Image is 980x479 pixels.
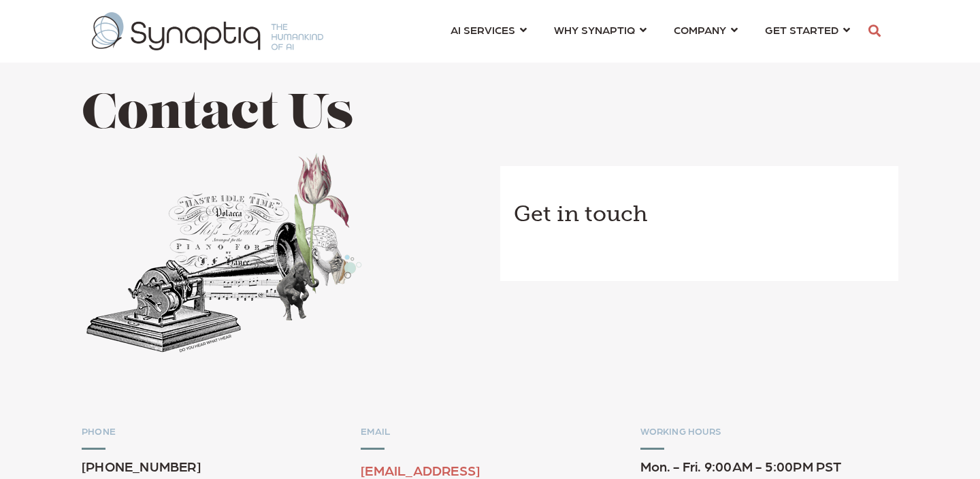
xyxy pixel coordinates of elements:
span: PHONE [82,425,116,436]
span: [PHONE_NUMBER] [82,458,201,474]
nav: menu [437,7,864,56]
a: COMPANY [674,17,738,42]
span: COMPANY [674,20,726,39]
span: WORKING HOURS [640,425,722,436]
span: WHY SYNAPTIQ [554,20,635,39]
a: AI SERVICES [451,17,527,42]
a: [EMAIL_ADDRESS] [361,462,480,478]
img: Collage of phonograph, flowers, and elephant and a hand [82,149,364,358]
h1: Contact Us [82,89,480,143]
span: EMAIL [361,425,391,436]
span: GET STARTED [765,20,838,39]
span: AI SERVICES [451,20,515,39]
a: GET STARTED [765,17,850,42]
img: synaptiq logo-1 [92,12,323,50]
span: Mon. - Fri. 9:00AM - 5:00PM PST [640,458,842,474]
h3: Get in touch [514,200,885,229]
a: WHY SYNAPTIQ [554,17,647,42]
